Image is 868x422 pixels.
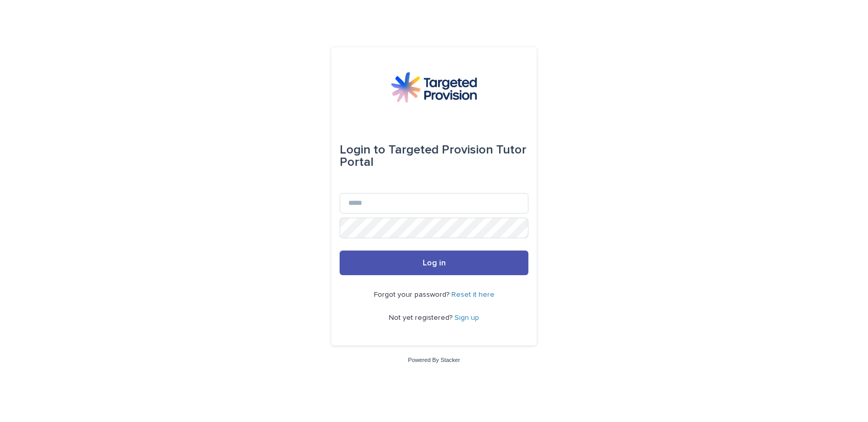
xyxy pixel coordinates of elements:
span: Log in [423,259,446,267]
button: Log in [340,251,528,275]
a: Sign up [455,314,479,321]
a: Reset it here [451,291,495,298]
div: Targeted Provision Tutor Portal [340,136,528,177]
span: Login to [340,144,385,156]
span: Not yet registered? [389,314,455,321]
img: M5nRWzHhSzIhMunXDL62 [391,72,477,103]
a: Powered By Stacker [408,357,460,363]
span: Forgot your password? [374,291,451,298]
